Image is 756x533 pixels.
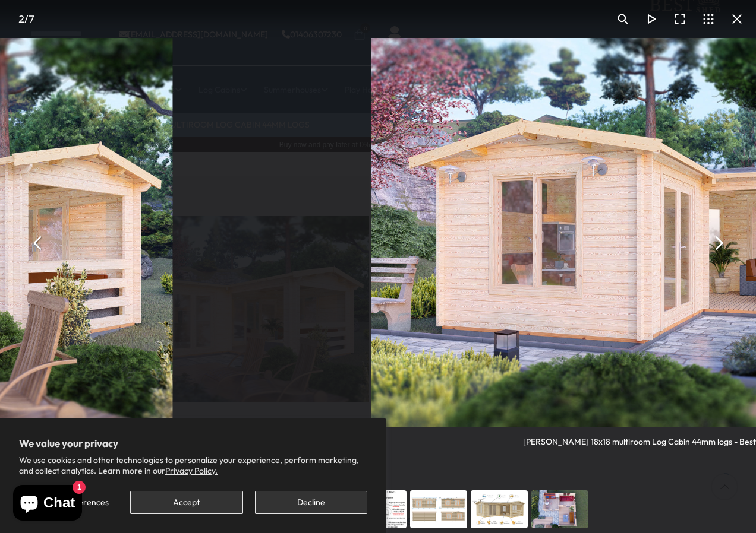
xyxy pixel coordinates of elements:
[694,5,723,33] button: Toggle thumbnails
[24,229,52,257] button: Previous
[18,12,24,25] span: 2
[130,491,242,514] button: Accept
[723,5,751,33] button: Close
[29,12,34,25] span: 7
[10,485,86,524] inbox-online-store-chat: Shopify online store chat
[255,491,367,514] button: Decline
[19,437,367,449] h2: We value your privacy
[704,229,732,257] button: Next
[165,465,218,476] a: Privacy Policy.
[5,5,48,33] div: /
[19,455,367,476] p: We use cookies and other technologies to personalize your experience, perform marketing, and coll...
[609,5,637,33] button: Toggle zoom level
